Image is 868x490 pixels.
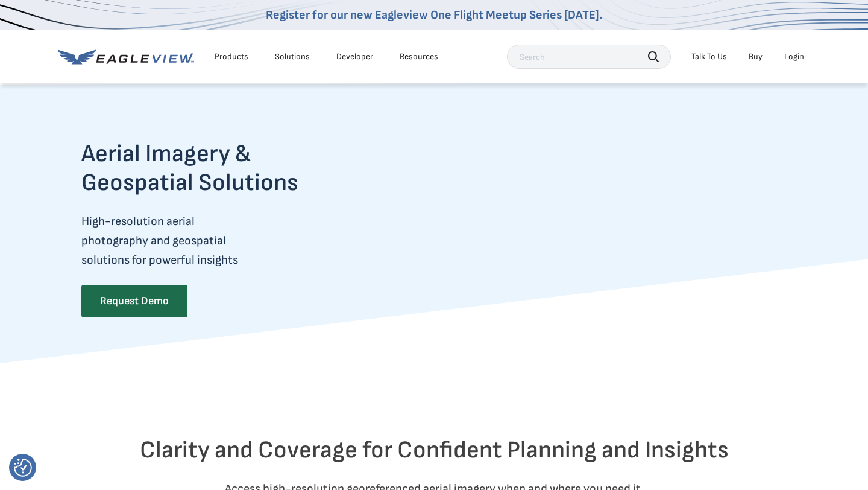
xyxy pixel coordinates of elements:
h2: Clarity and Coverage for Confident Planning and Insights [81,436,787,465]
img: Revisit consent button [14,459,32,477]
div: Talk To Us [691,51,727,62]
button: Consent Preferences [14,459,32,477]
a: Request Demo [81,285,187,317]
div: Solutions [275,51,310,62]
div: Login [784,51,804,62]
a: Buy [749,51,763,62]
p: High-resolution aerial photography and geospatial solutions for powerful insights [81,212,345,270]
input: Search [507,45,671,69]
a: Register for our new Eagleview One Flight Meetup Series [DATE]. [266,8,602,22]
a: Developer [336,51,373,62]
div: Products [215,51,248,62]
div: Resources [400,51,438,62]
h2: Aerial Imagery & Geospatial Solutions [81,139,345,197]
